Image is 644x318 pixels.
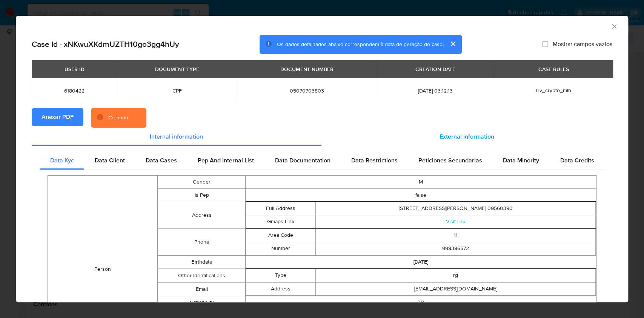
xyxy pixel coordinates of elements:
[503,156,539,165] span: Data Minority
[60,63,89,76] div: USER ID
[316,242,596,255] td: 998386572
[32,39,179,49] h2: Case Id - xNKwuXKdmUZTH10go3gg4hUy
[158,176,245,189] td: Gender
[41,109,74,125] span: Anexar PDF
[108,114,128,122] div: Creando
[158,282,245,296] td: Email
[151,63,204,76] div: DOCUMENT TYPE
[275,156,330,165] span: Data Documentation
[316,202,596,215] td: [STREET_ADDRESS][PERSON_NAME] 09560390
[418,156,482,165] span: Peticiones Secundarias
[246,282,316,296] td: Address
[150,132,203,141] span: Internal information
[246,176,596,189] td: M
[316,282,596,296] td: [EMAIL_ADDRESS][DOMAIN_NAME]
[158,269,245,282] td: Other Identifications
[246,242,316,255] td: Number
[444,35,462,53] button: cerrar
[246,189,596,202] td: false
[95,156,125,165] span: Data Client
[158,202,245,229] td: Address
[41,87,108,94] span: 6180422
[40,151,604,170] div: Detailed internal info
[246,87,368,94] span: 05070703803
[126,87,227,94] span: CPF
[246,256,596,269] td: [DATE]
[16,16,628,302] div: closure-recommendation-modal
[446,218,465,225] a: Visit link
[246,215,316,228] td: Gmaps Link
[158,256,245,269] td: Birthdate
[246,269,316,282] td: Type
[276,63,338,76] div: DOCUMENT NUMBER
[198,156,254,165] span: Pep And Internal List
[351,156,398,165] span: Data Restrictions
[158,296,245,309] td: Nationality
[158,229,245,256] td: Phone
[146,156,177,165] span: Data Cases
[440,132,494,141] span: External information
[316,229,596,242] td: 11
[542,41,548,47] input: Mostrar campos vazios
[246,296,596,309] td: BR
[411,63,460,76] div: CREATION DATE
[246,229,316,242] td: Area Code
[386,87,485,94] span: [DATE] 03:12:13
[536,86,571,94] span: Hv_crypto_mlb
[32,128,612,146] div: Detailed info
[246,202,316,215] td: Full Address
[158,189,245,202] td: Is Pep
[610,23,617,29] button: Fechar a janela
[277,40,444,48] span: Os dados detalhados abaixo correspondem à data de geração do caso.
[553,40,612,48] span: Mostrar campos vazios
[560,156,594,165] span: Data Credits
[533,63,573,76] div: CASE RULES
[32,108,83,126] button: Anexar PDF
[316,269,596,282] td: rg
[50,156,74,165] span: Data Kyc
